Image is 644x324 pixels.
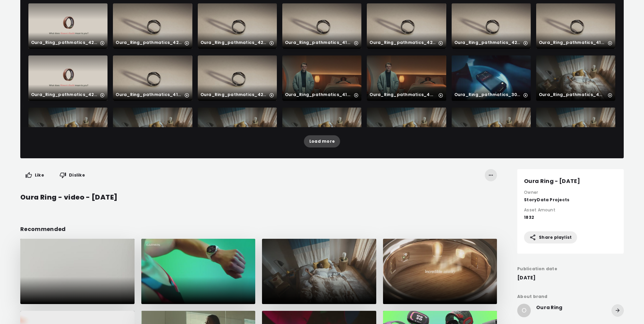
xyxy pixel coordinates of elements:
[200,91,266,98] div: Oura_Ring_pathmatics_426283742.mp4
[539,91,605,98] div: Oura_Ring_pathmatics_457428300.webm
[35,172,44,179] span: Like
[524,231,577,244] button: Share playlist
[524,207,617,213] div: Asset Amount
[69,172,85,179] span: Dislike
[517,294,624,300] div: About brand
[536,304,563,311] div: Oura Ring
[200,39,266,46] div: Oura_Ring_pathmatics_425210766.mp4
[524,214,617,221] div: 1832
[517,266,624,272] div: Publication date
[524,189,617,195] div: Owner
[524,177,601,185] div: Oura Ring - [DATE]
[539,234,572,241] span: Share playlist
[539,39,605,46] div: Oura_Ring_pathmatics_419782492.mp4
[524,197,617,203] div: StoryData Projects
[116,39,182,46] div: Oura_Ring_pathmatics_423218182.mp4
[304,135,340,147] button: Load more
[116,91,182,98] div: Oura_Ring_pathmatics_419858877.mp4
[285,91,351,98] div: Oura_Ring_pathmatics_417134944.mp4
[369,39,435,46] div: Oura_Ring_pathmatics_425587157.mp4
[31,39,97,46] div: Oura_Ring_pathmatics_426622485.mp4
[31,91,97,98] div: Oura_Ring_pathmatics_425465953.mp4
[285,39,351,46] div: Oura_Ring_pathmatics_419756536.mp4
[454,91,520,98] div: Oura_Ring_pathmatics_308511535.mp4
[369,91,435,98] div: Oura_Ring_pathmatics_441574770.mp4
[309,138,335,145] span: Load more
[20,225,497,233] div: Recommended
[517,274,624,281] span: [DATE]
[522,304,526,317] span: O
[20,169,49,181] button: Like
[20,192,117,202] div: Oura Ring - video - [DATE]
[54,169,90,181] button: Dislike
[454,39,520,46] div: Oura_Ring_pathmatics_421594109.mp4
